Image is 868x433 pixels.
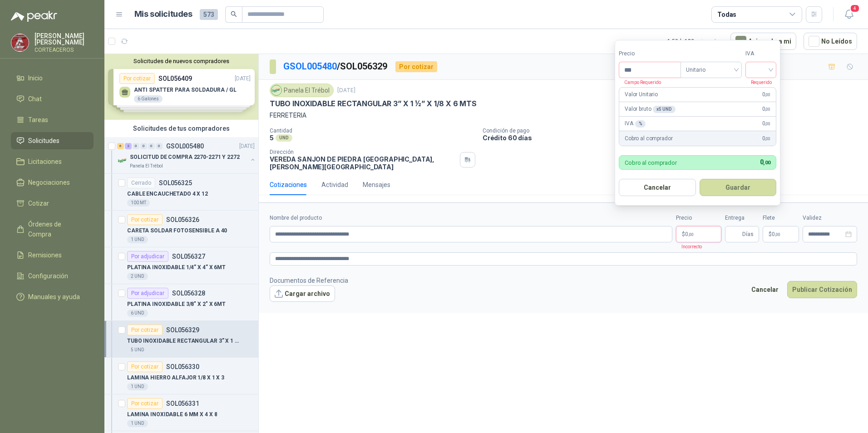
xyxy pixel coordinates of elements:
span: 573 [200,9,218,20]
span: 0 [760,158,770,166]
img: Company Logo [117,155,128,166]
span: Inicio [28,73,43,83]
p: SOL056330 [166,364,199,370]
p: FERRETERIA [270,110,857,120]
div: 0 [133,143,139,149]
p: $ 0,00 [763,226,799,242]
div: Por adjudicar [127,251,168,262]
p: SOLICITUD DE COMPRA 2270-2271 Y 2272 [130,153,240,162]
button: Asignado a mi [730,33,796,50]
p: [DATE] [239,142,255,151]
span: Remisiones [28,250,62,260]
div: 5 UND [127,346,148,354]
p: Cobro al comprador [625,134,672,143]
p: Incorrecto [676,242,702,251]
img: Logo peakr [11,11,57,22]
p: SOL056329 [166,327,199,333]
a: Por adjudicarSOL056328PLATINA INOXIDABLE 3/8" X 2" X 6MT6 UND [104,284,258,321]
p: [DATE] [337,86,355,95]
label: Nombre del producto [270,214,672,222]
span: search [231,11,237,17]
span: ,00 [763,160,770,166]
p: SOL056325 [159,180,192,186]
div: 0 [148,143,155,149]
p: PLATINA INOXIDABLE 1/4” X 4” X 6MT [127,263,226,272]
div: Por cotizar [127,398,163,409]
span: Licitaciones [28,157,62,167]
button: Publicar Cotización [787,281,857,298]
a: Por cotizarSOL056330LAMINA HIERRO ALFAJOR 1/8 X 1 X 31 UND [104,358,258,394]
label: IVA [745,49,776,58]
a: Tareas [11,111,94,128]
div: Por cotizar [127,214,163,225]
div: Solicitudes de tus compradores [104,120,258,137]
span: Solicitudes [28,136,59,146]
div: Por cotizar [127,325,163,335]
div: Todas [717,10,736,20]
div: Mensajes [363,180,390,190]
a: Por cotizarSOL056331LAMINA INOXIDABLE 6 MM X 4 X 81 UND [104,394,258,431]
div: Por cotizar [127,361,163,372]
p: Campo Requerido [619,78,661,86]
p: VEREDA SANJON DE PIEDRA [GEOGRAPHIC_DATA] , [PERSON_NAME][GEOGRAPHIC_DATA] [270,155,456,171]
span: Chat [28,94,42,104]
p: SOL056326 [166,216,199,223]
div: Solicitudes de nuevos compradoresPor cotizarSOL056409[DATE] ANTI SPATTER PARA SOLDADURA / GL6 Gal... [104,54,258,120]
p: Documentos de Referencia [270,276,348,285]
a: Por cotizarSOL056329TUBO INOXIDABLE RECTANGULAR 3” X 1 ½” X 1/8 X 6 MTS5 UND [104,321,258,358]
span: Unitario [686,63,736,77]
p: CABLE ENCAUCHETADO 4 X 12 [127,190,208,198]
div: Panela El Trébol [270,84,334,97]
p: Dirección [270,149,456,155]
span: 0 [772,231,780,237]
a: CerradoSOL056325CABLE ENCAUCHETADO 4 X 12100 MT [104,174,258,211]
a: Negociaciones [11,174,94,191]
div: x 5 UND [653,106,675,113]
p: SOL056328 [172,290,205,296]
div: UND [276,134,292,142]
p: / SOL056329 [283,59,388,74]
a: Manuales y ayuda [11,288,94,305]
img: Company Logo [11,34,29,51]
button: Cargar archivo [270,285,335,302]
p: Condición de pago [483,128,864,134]
a: Licitaciones [11,153,94,170]
div: 0 [140,143,147,149]
span: Tareas [28,115,48,125]
label: Entrega [725,214,759,222]
a: Remisiones [11,246,94,264]
span: ,00 [765,107,770,112]
span: Manuales y ayuda [28,292,80,302]
label: Precio [619,49,681,58]
span: 4 [850,4,860,13]
button: 4 [841,6,857,23]
p: LAMINA HIERRO ALFAJOR 1/8 X 1 X 3 [127,374,224,382]
p: Valor bruto [625,105,676,113]
p: SOL056331 [166,400,199,407]
a: Cotizar [11,195,94,212]
p: PLATINA INOXIDABLE 3/8" X 2" X 6MT [127,300,226,309]
span: Días [742,226,754,242]
span: ,00 [765,121,770,126]
p: SOL056327 [172,253,205,260]
p: IVA [625,119,646,128]
span: Órdenes de Compra [28,219,85,239]
div: 2 [125,143,132,149]
div: 2 UND [127,273,148,280]
p: $0,00 [676,226,721,242]
div: Por adjudicar [127,288,168,299]
p: LAMINA INOXIDABLE 6 MM X 4 X 8 [127,410,217,419]
button: No Leídos [804,33,857,50]
div: Por cotizar [395,61,437,72]
a: GSOL005480 [283,61,337,72]
span: ,00 [765,92,770,97]
label: Validez [803,214,857,222]
p: CORTEACEROS [35,47,94,53]
a: 6 2 0 0 0 0 GSOL005480[DATE] Company LogoSOLICITUD DE COMPRA 2270-2271 Y 2272Panela El Trébol [117,141,256,170]
a: Solicitudes [11,132,94,149]
div: 6 [117,143,124,149]
div: % [635,120,646,128]
a: Por cotizarSOL056326CARETA SOLDAR FOTOSENSIBLE A 401 UND [104,211,258,247]
p: TUBO INOXIDABLE RECTANGULAR 3” X 1 ½” X 1/8 X 6 MTS [127,337,240,345]
label: Flete [763,214,799,222]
